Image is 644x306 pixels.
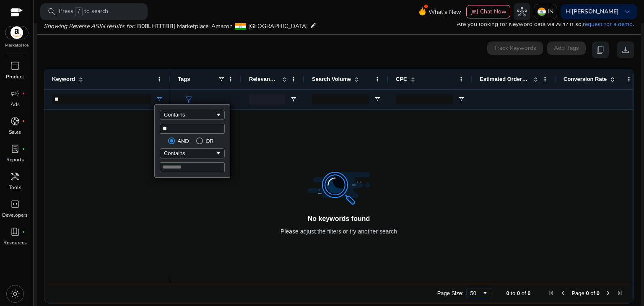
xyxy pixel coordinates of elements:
[137,22,174,30] span: B08LHTJTBB
[22,230,25,233] span: fiber_manual_record
[617,41,634,58] button: download
[605,290,611,296] div: Next Page
[52,76,75,82] span: Keyword
[205,138,213,144] div: OR
[548,4,553,19] p: IN
[571,290,584,296] span: Page
[10,88,20,99] span: campaign
[312,76,351,82] span: Search Volume
[374,96,381,103] button: Open Filter Menu
[514,3,530,20] button: hub
[184,95,194,105] span: filter_alt
[59,7,108,16] p: Press to search
[10,199,20,209] span: code_blocks
[466,288,491,298] div: Page Size
[586,290,589,296] span: 0
[6,156,24,163] p: Reports
[571,8,619,16] b: [PERSON_NAME]
[5,42,29,49] p: Marketplace
[566,9,619,15] p: Hi
[480,8,506,16] span: Chat Now
[428,5,461,19] span: What's New
[22,92,25,95] span: fiber_manual_record
[177,138,189,144] div: AND
[160,162,225,172] input: Filter Value
[621,45,631,55] span: download
[310,21,317,31] mat-icon: edit
[160,110,225,120] div: Filtering operator
[506,290,509,296] span: 0
[10,227,20,237] span: book_4
[563,76,607,82] span: Conversion Rate
[396,94,453,104] input: CPC Filter Input
[466,5,510,18] button: chatChat Now
[178,76,190,82] span: Tags
[597,290,600,296] span: 0
[44,22,135,30] i: Showing Reverse ASIN results for:
[548,290,555,296] div: First Page
[527,290,530,296] span: 0
[560,290,566,296] div: Previous Page
[3,239,27,246] p: Resources
[160,124,225,134] input: Filter Value
[10,144,20,154] span: lab_profile
[2,211,28,219] p: Developers
[174,22,233,30] span: | Marketplace: Amazon
[5,26,28,39] img: amazon.svg
[154,104,230,178] div: Column Filter
[511,290,515,296] span: to
[164,112,215,118] div: Contains
[396,76,407,82] span: CPC
[616,290,623,296] div: Last Page
[52,94,151,104] input: Keyword Filter Input
[10,289,20,299] span: light_mode
[156,96,163,103] button: Open Filter Menu
[437,290,464,296] div: Page Size:
[47,7,57,17] span: search
[75,7,83,16] span: /
[522,290,526,296] span: of
[9,184,21,191] p: Tools
[22,147,25,150] span: fiber_manual_record
[538,8,546,16] img: in.svg
[480,76,530,82] span: Estimated Orders/Month
[312,94,369,104] input: Search Volume Filter Input
[160,148,225,158] div: Filtering operator
[458,96,465,103] button: Open Filter Menu
[590,290,595,296] span: of
[10,61,20,71] span: inventory_2
[517,7,527,17] span: hub
[517,290,520,296] span: 0
[10,171,20,182] span: handyman
[10,116,20,126] span: donut_small
[249,76,278,82] span: Relevance Score
[22,119,25,123] span: fiber_manual_record
[164,150,215,156] div: Contains
[622,7,632,17] span: keyboard_arrow_down
[470,8,478,16] span: chat
[6,73,24,80] p: Product
[470,290,482,296] div: 50
[248,22,308,30] span: [GEOGRAPHIC_DATA]
[9,128,21,136] p: Sales
[290,96,297,103] button: Open Filter Menu
[10,101,20,108] p: Ads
